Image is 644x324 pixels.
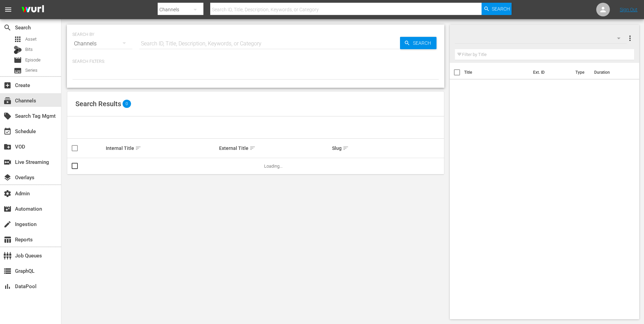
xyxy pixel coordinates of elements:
button: more_vert [626,30,634,46]
th: Ext. ID [529,63,571,82]
span: Search [492,3,510,15]
span: sort [135,145,141,151]
button: Search [482,3,512,15]
span: DataPool [3,282,12,291]
span: Channels [3,97,12,105]
span: Search Results [75,100,121,108]
span: Reports [3,236,12,244]
div: External Title [219,144,330,152]
span: menu [4,5,12,14]
span: Search [3,24,12,32]
a: Sign Out [620,7,638,12]
span: Overlays [3,173,12,182]
th: Duration [590,63,631,82]
span: Episode [14,56,22,64]
span: GraphQL [3,267,12,275]
span: Schedule [3,127,12,136]
span: Job Queues [3,252,12,260]
span: sort [249,145,256,151]
span: more_vert [626,34,634,42]
span: Bits [25,46,33,53]
span: Loading... [264,164,283,169]
span: Asset [14,35,22,43]
span: Search [410,37,437,49]
span: Search Tag Mgmt [3,112,12,120]
span: Episode [25,57,41,64]
span: Ingestion [3,220,12,228]
span: 0 [123,100,131,108]
span: Create [3,81,12,89]
img: ans4CAIJ8jUAAAAAAAAAAAAAAAAAAAAAAAAgQb4GAAAAAAAAAAAAAAAAAAAAAAAAJMjXAAAAAAAAAAAAAAAAAAAAAAAAgAT5G... [16,2,49,18]
span: VOD [3,143,12,151]
div: Internal Title [106,144,217,152]
span: sort [343,145,349,151]
div: Slug [332,144,443,152]
span: Series [14,67,22,75]
div: Channels [72,34,132,53]
span: Admin [3,189,12,198]
th: Title [464,63,529,82]
th: Type [571,63,590,82]
p: Search Filters: [72,59,439,65]
span: Series [25,67,38,74]
div: Bits [14,46,22,54]
span: Automation [3,205,12,213]
span: Asset [25,36,37,43]
button: Search [400,37,437,49]
span: Live Streaming [3,158,12,166]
